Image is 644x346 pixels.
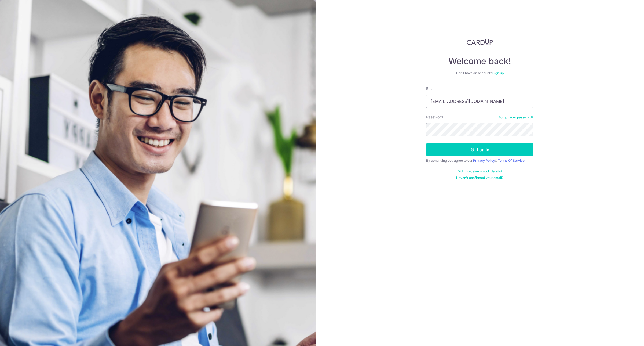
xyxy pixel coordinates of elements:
a: Forgot your password? [499,115,533,120]
a: Sign up [492,71,504,75]
a: Didn't receive unlock details? [458,169,502,174]
input: Enter your Email [426,95,533,108]
div: By continuing you agree to our & [426,158,533,163]
img: CardUp Logo [467,39,493,45]
label: Email [426,86,435,91]
a: Terms Of Service [498,158,525,163]
button: Log in [426,143,533,156]
a: Privacy Policy [473,158,495,163]
div: Don’t have an account? [426,71,533,75]
h4: Welcome back! [426,56,533,67]
a: Haven't confirmed your email? [456,176,503,180]
label: Password [426,114,443,120]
